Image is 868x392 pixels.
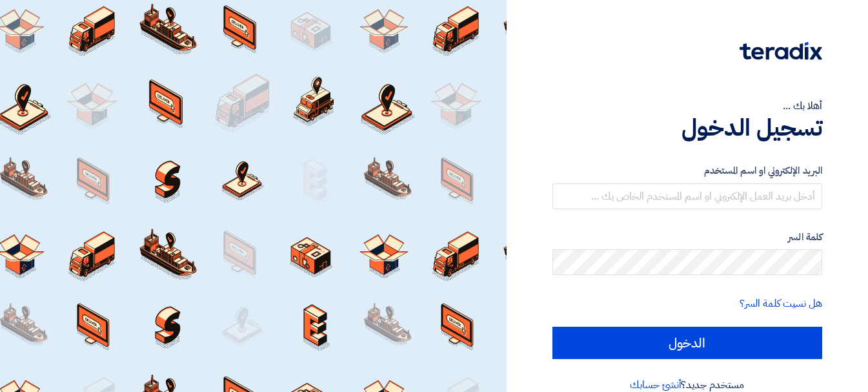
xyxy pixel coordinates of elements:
a: هل نسيت كلمة السر؟ [740,296,822,311]
div: أهلا بك ... [552,98,822,114]
label: البريد الإلكتروني او اسم المستخدم [552,163,822,178]
input: الدخول [552,327,822,359]
input: أدخل بريد العمل الإلكتروني او اسم المستخدم الخاص بك ... [552,183,822,209]
label: كلمة السر [552,230,822,245]
h1: تسجيل الدخول [552,114,822,142]
img: Teradix logo [740,42,822,60]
